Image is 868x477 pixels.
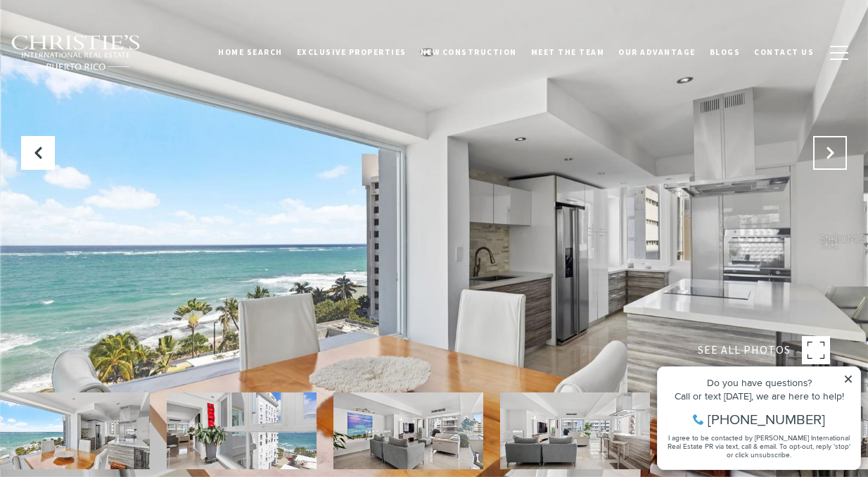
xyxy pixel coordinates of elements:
span: [PHONE_NUMBER] [58,66,175,80]
a: Home Search [211,35,290,70]
button: Next Slide [813,136,847,170]
a: Our Advantage [611,35,703,70]
a: Meet the Team [524,35,612,70]
div: Call or text [DATE], we are here to help! [15,45,203,55]
a: Exclusive Properties [290,35,414,70]
span: Our Advantage [618,47,696,57]
span: Blogs [710,47,741,57]
img: 8 CALLE RODRIGUEZ SERRA #6B [500,392,650,469]
div: Do you have questions? [15,32,203,42]
a: New Construction [414,35,524,70]
span: I agree to be contacted by [PERSON_NAME] International Real Estate PR via text, call & email. To ... [18,87,200,113]
span: Contact Us [754,47,814,57]
img: 8 CALLE RODRIGUEZ SERRA #6B [167,392,317,469]
a: Blogs [703,35,748,70]
img: 8 CALLE RODRIGUEZ SERRA #6B [333,392,483,469]
span: New Construction [421,47,517,57]
span: SEE ALL PHOTOS [698,341,791,359]
img: Christie's International Real Estate black text logo [11,35,141,71]
span: Exclusive Properties [297,47,407,57]
button: Previous Slide [21,136,55,170]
